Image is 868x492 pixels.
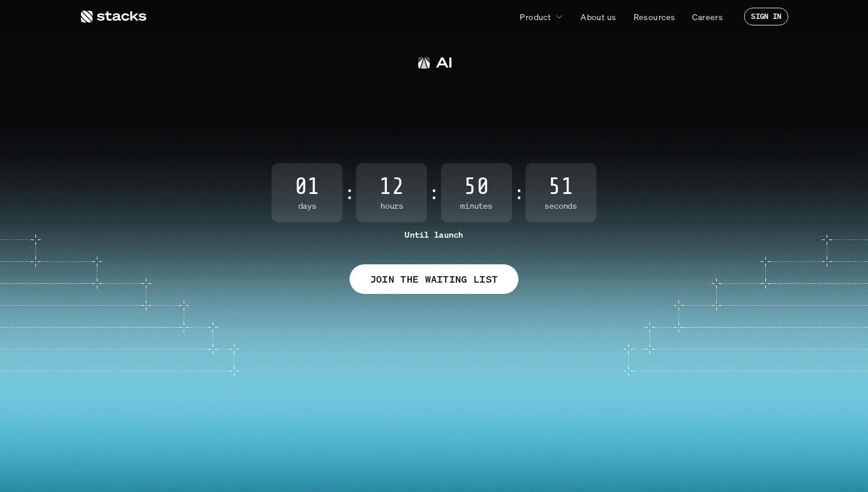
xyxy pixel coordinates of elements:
span: Days [272,201,342,211]
span: Minutes [441,201,512,211]
span: o [299,143,329,196]
a: Resources [626,6,683,27]
p: Product [520,11,551,23]
span: u [329,143,361,196]
a: About us [573,6,623,27]
p: About us [580,11,616,23]
span: g [535,143,563,196]
span: Hours [356,201,427,211]
span: 51 [526,175,596,199]
span: n [590,143,622,196]
span: c [246,143,273,196]
span: i [410,143,423,196]
p: SIGN IN [751,12,781,21]
p: Resources [634,11,676,23]
a: SIGN IN [744,8,788,25]
span: n [361,143,393,196]
span: A [205,143,246,196]
span: c [273,143,299,196]
span: 01 [272,175,342,199]
span: t [393,143,410,196]
span: s [639,143,664,196]
span: g [455,143,484,196]
a: Careers [685,6,730,27]
span: Seconds [526,201,596,211]
span: n [423,143,455,196]
span: 50 [441,175,512,199]
p: Careers [692,11,723,23]
span: A [494,143,535,196]
span: 12 [356,175,427,199]
p: JOIN THE WAITING LIST [370,271,498,288]
span: e [563,143,590,196]
span: t [622,143,639,196]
